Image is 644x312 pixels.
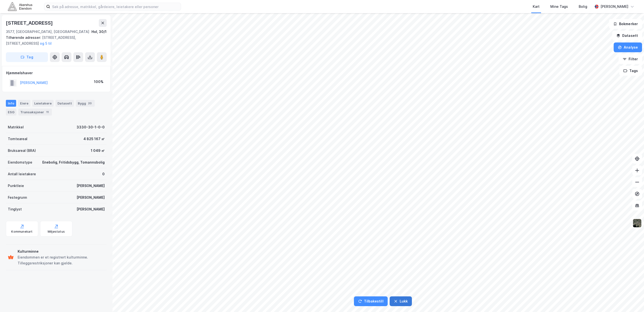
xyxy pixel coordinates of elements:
div: Hol, 30/1 [91,29,107,35]
button: Tilbakestill [354,296,388,306]
div: Kulturminne [18,249,105,254]
div: Bruksareal (BRA) [8,148,36,154]
button: Filter [619,54,642,64]
div: Transaksjoner [18,109,52,115]
div: Bygg [76,100,95,107]
div: Leietakere [32,100,54,107]
div: Matrikkel [8,124,24,130]
div: ESG [6,109,16,115]
div: [STREET_ADDRESS] [6,19,54,27]
button: Datasett [612,31,642,41]
img: akershus-eiendom-logo.9091f326c980b4bce74ccdd9f866810c.svg [8,2,32,11]
div: 3577, [GEOGRAPHIC_DATA], [GEOGRAPHIC_DATA] [6,29,89,35]
input: Søk på adresse, matrikkel, gårdeiere, leietakere eller personer [50,3,181,10]
div: 3330-30-1-0-0 [77,124,105,130]
span: Tilhørende adresser: [6,35,42,40]
div: Kart [533,4,540,10]
div: 0 [102,171,105,177]
div: Kommunekart [11,230,33,234]
div: Tinglyst [8,206,22,212]
img: 9k= [633,218,642,228]
div: [PERSON_NAME] [77,183,105,189]
div: Eiere [18,100,30,107]
div: Info [6,100,16,107]
div: [PERSON_NAME] [600,4,628,10]
button: Analyse [614,42,642,52]
div: 100% [94,79,103,85]
div: 1 049 ㎡ [91,148,105,154]
div: Hjemmelshaver [6,70,106,76]
div: Datasett [56,100,74,107]
button: Lukk [390,296,412,306]
button: Tag [6,52,48,62]
div: 20 [87,101,93,106]
button: Tags [619,66,642,76]
div: Miljøstatus [48,230,65,234]
div: [PERSON_NAME] [77,195,105,200]
iframe: Chat Widget [620,289,644,312]
div: Tomteareal [8,136,27,142]
div: Enebolig, Fritidsbygg, Tomannsbolig [42,159,105,165]
div: Punktleie [8,183,24,189]
div: [STREET_ADDRESS], [STREET_ADDRESS] [6,35,103,46]
div: Mine Tags [550,4,568,10]
div: [PERSON_NAME] [77,206,105,212]
div: Kontrollprogram for chat [620,289,644,312]
div: Festegrunn [8,195,27,200]
div: Bolig [579,4,587,10]
div: Eiendommen er et registrert kulturminne. Tilleggsrestriksjoner kan gjelde. [18,254,105,266]
div: Eiendomstype [8,159,32,165]
div: Antall leietakere [8,171,36,177]
div: 11 [45,110,50,114]
button: Bokmerker [609,19,642,29]
div: 4 825 167 ㎡ [83,136,105,142]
